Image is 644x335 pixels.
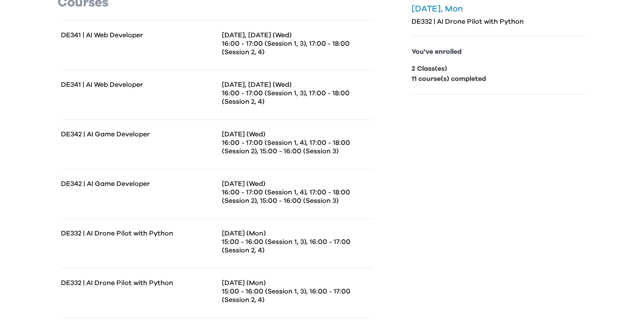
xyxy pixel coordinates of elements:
p: [DATE], Mon [412,4,587,14]
p: DE332 | AI Drone Pilot with Python [412,17,587,26]
b: 11 course(s) completed [412,75,486,82]
p: 16:00 - 17:00 (Session 1, 3), 17:00 - 18:00 (Session 2, 4) [222,89,373,106]
p: [DATE] (Wed) [222,180,373,188]
p: DE332 | AI Drone Pilot with Python [61,279,217,287]
p: [DATE], [DATE] (Wed) [222,80,373,89]
b: 2 Class(es) [412,65,447,72]
p: [DATE] (Wed) [222,130,373,138]
p: DE342 | AI Game Developer [61,130,217,138]
p: 16:00 - 17:00 (Session 1, 4), 17:00 - 18:00 (Session 2), 15:00 - 16:00 (Session 3) [222,138,373,155]
p: You've enrolled [412,47,587,57]
p: 16:00 - 17:00 (Session 1, 3), 17:00 - 18:00 (Session 2, 4) [222,39,373,56]
p: [DATE] (Mon) [222,279,373,287]
p: 16:00 - 17:00 (Session 1, 4), 17:00 - 18:00 (Session 2), 15:00 - 16:00 (Session 3) [222,188,373,205]
p: 15:00 - 16:00 (Session 1, 3), 16:00 - 17:00 (Session 2, 4) [222,238,373,255]
p: DE342 | AI Game Developer [61,180,217,188]
p: 15:00 - 16:00 (Session 1, 3), 16:00 - 17:00 (Session 2, 4) [222,287,373,304]
p: DE341 | AI Web Developer [61,80,217,89]
p: [DATE] (Mon) [222,229,373,238]
p: DE341 | AI Web Developer [61,31,217,39]
p: [DATE], [DATE] (Wed) [222,31,373,39]
p: DE332 | AI Drone Pilot with Python [61,229,217,238]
